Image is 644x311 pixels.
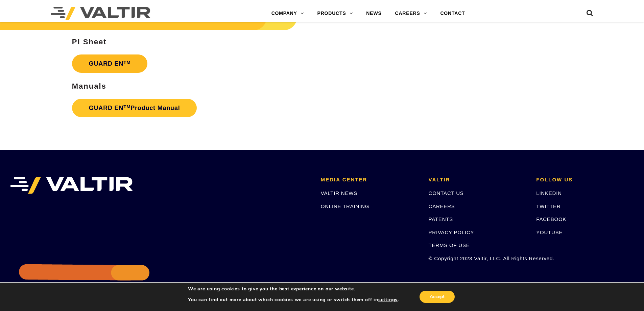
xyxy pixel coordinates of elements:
a: VALTIR NEWS [321,190,357,196]
a: CONTACT US [429,190,464,196]
a: NEWS [359,7,388,20]
button: settings [378,297,398,303]
p: We are using cookies to give you the best experience on our website. [188,286,399,292]
p: © Copyright 2023 Valtir, LLC. All Rights Reserved. [429,254,526,262]
h2: MEDIA CENTER [321,177,419,183]
h2: VALTIR [429,177,526,183]
sup: TM [123,60,130,65]
strong: PI Sheet [72,38,107,46]
p: You can find out more about which cookies we are using or switch them off in . [188,297,399,303]
a: PATENTS [429,216,453,222]
a: COMPANY [265,7,311,20]
strong: Manuals [72,82,106,90]
img: VALTIR [10,177,133,194]
a: CAREERS [429,203,455,209]
a: TERMS OF USE [429,242,470,248]
a: PRIVACY POLICY [429,229,474,235]
a: GUARD ENTMProduct Manual [72,99,197,117]
sup: TM [123,104,130,109]
a: YOUTUBE [536,229,563,235]
a: FACEBOOK [536,216,566,222]
a: LINKEDIN [536,190,562,196]
a: GUARD ENTM [72,54,148,73]
a: PRODUCTS [311,7,360,20]
a: ONLINE TRAINING [321,203,369,209]
button: Accept [420,291,455,303]
a: TWITTER [536,203,560,209]
a: CONTACT [433,7,472,20]
a: CAREERS [388,7,434,20]
img: Valtir [51,7,150,20]
h2: FOLLOW US [536,177,634,183]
